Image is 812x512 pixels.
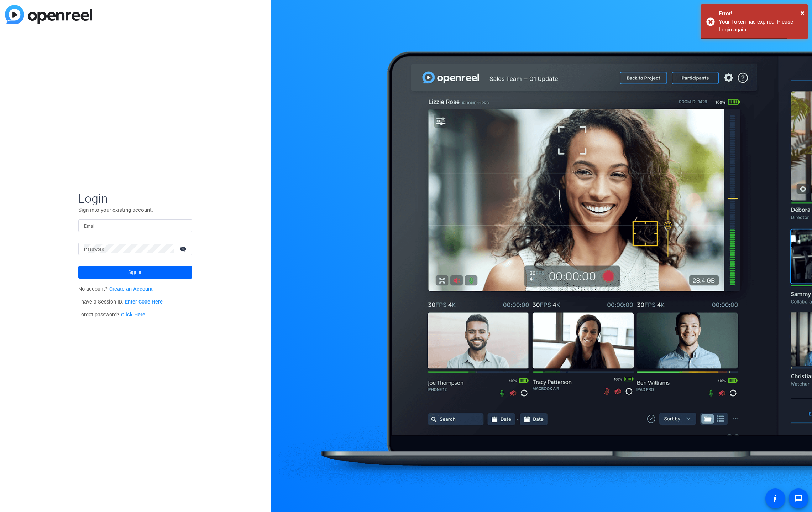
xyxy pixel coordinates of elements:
[125,299,163,305] a: Enter Code Here
[84,224,96,229] mat-label: Email
[78,206,192,214] p: Sign into your existing account.
[128,263,143,281] span: Sign in
[78,286,153,292] span: No account?
[78,191,192,206] span: Login
[801,7,805,18] button: Close
[801,9,805,17] span: ×
[84,221,187,230] input: Enter Email Address
[78,266,192,279] button: Sign in
[121,312,145,318] a: Click Here
[84,247,104,252] mat-label: Password
[719,10,802,18] div: Error!
[175,244,192,254] mat-icon: visibility_off
[109,286,153,292] a: Create an Account
[794,494,803,503] mat-icon: message
[78,299,163,305] span: I have a Session ID.
[78,312,145,318] span: Forgot password?
[771,494,780,503] mat-icon: accessibility
[5,5,92,24] img: blue-gradient.svg
[719,18,802,34] div: Your Token has expired. Please Login again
